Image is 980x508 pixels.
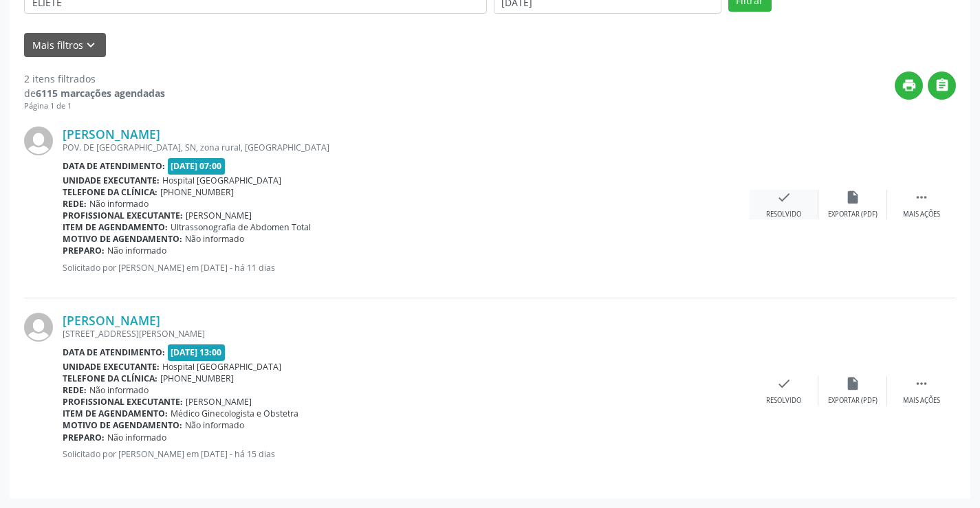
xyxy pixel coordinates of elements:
span: Médico Ginecologista e Obstetra [171,408,298,419]
b: Profissional executante: [63,396,183,408]
i: print [902,78,917,93]
div: 2 itens filtrados [24,71,165,86]
b: Preparo: [63,432,105,443]
span: Hospital [GEOGRAPHIC_DATA] [162,361,281,373]
span: [DATE] 07:00 [168,158,226,174]
span: Não informado [89,384,149,396]
span: Não informado [107,245,166,256]
img: img [24,313,53,342]
i: insert_drive_file [845,190,860,205]
b: Data de atendimento: [63,160,165,172]
b: Motivo de agendamento: [63,419,182,431]
i:  [914,190,929,205]
span: [PHONE_NUMBER] [160,373,234,384]
div: Exportar (PDF) [828,396,878,406]
p: Solicitado por [PERSON_NAME] em [DATE] - há 15 dias [63,448,750,460]
span: Não informado [107,432,166,443]
i: insert_drive_file [845,376,860,391]
span: [PERSON_NAME] [186,396,252,408]
button: Mais filtroskeyboard_arrow_down [24,33,106,57]
strong: 6115 marcações agendadas [36,87,165,100]
b: Rede: [63,198,87,210]
i:  [935,78,950,93]
div: Resolvido [766,396,801,406]
b: Unidade executante: [63,361,160,373]
b: Telefone da clínica: [63,186,157,198]
button: print [895,71,923,100]
span: Não informado [185,233,244,245]
div: POV. DE [GEOGRAPHIC_DATA], SN, zona rural, [GEOGRAPHIC_DATA] [63,142,750,153]
div: Mais ações [903,210,940,219]
i:  [914,376,929,391]
a: [PERSON_NAME] [63,313,160,328]
div: Exportar (PDF) [828,210,878,219]
b: Unidade executante: [63,175,160,186]
img: img [24,126,53,155]
b: Item de agendamento: [63,408,168,419]
b: Data de atendimento: [63,346,165,358]
span: [PHONE_NUMBER] [160,186,234,198]
button:  [928,71,956,100]
i: check [776,376,792,391]
a: [PERSON_NAME] [63,126,160,142]
span: [PERSON_NAME] [186,210,252,221]
span: Não informado [89,198,149,210]
b: Item de agendamento: [63,221,168,233]
b: Profissional executante: [63,210,183,221]
div: Resolvido [766,210,801,219]
span: Não informado [185,419,244,431]
b: Rede: [63,384,87,396]
div: Página 1 de 1 [24,100,165,112]
div: [STREET_ADDRESS][PERSON_NAME] [63,328,750,340]
b: Telefone da clínica: [63,373,157,384]
p: Solicitado por [PERSON_NAME] em [DATE] - há 11 dias [63,262,750,274]
span: Hospital [GEOGRAPHIC_DATA] [162,175,281,186]
i: check [776,190,792,205]
div: Mais ações [903,396,940,406]
i: keyboard_arrow_down [83,38,98,53]
b: Motivo de agendamento: [63,233,182,245]
b: Preparo: [63,245,105,256]
div: de [24,86,165,100]
span: Ultrassonografia de Abdomen Total [171,221,311,233]
span: [DATE] 13:00 [168,344,226,360]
